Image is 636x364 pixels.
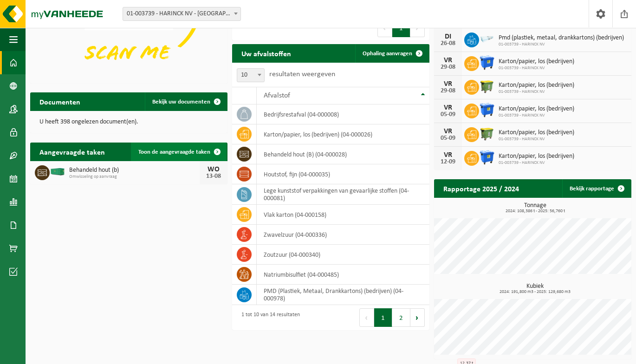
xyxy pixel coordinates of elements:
[499,89,574,95] span: 01-003739 - HARINCK NV
[499,65,574,71] span: 01-003739 - HARINCK NV
[237,307,300,328] div: 1 tot 10 van 14 resultaten
[232,44,300,62] h2: Uw afvalstoffen
[499,82,574,89] span: Karton/papier, los (bedrijven)
[439,128,457,135] div: VR
[479,55,495,71] img: WB-1100-HPE-BE-01
[439,88,457,94] div: 29-08
[50,168,65,176] img: HK-XC-40-GN-00
[123,7,241,21] span: 01-003739 - HARINCK NV - WIELSBEKE
[269,71,335,78] label: resultaten weergeven
[392,308,410,327] button: 2
[499,160,574,166] span: 01-003739 - HARINCK NV
[138,149,210,155] span: Toon de aangevraagde taken
[499,153,574,160] span: Karton/papier, los (bedrijven)
[434,179,528,197] h2: Rapportage 2025 / 2024
[410,308,425,327] button: Next
[439,64,457,71] div: 29-08
[439,209,631,214] span: 2024: 108,386 t - 2025: 56,760 t
[499,113,574,118] span: 01-003739 - HARINCK NV
[499,105,574,113] span: Karton/papier, los (bedrijven)
[363,51,412,57] span: Ophaling aanvragen
[359,308,374,327] button: Previous
[439,57,457,64] div: VR
[479,78,495,94] img: WB-1100-HPE-GN-50
[439,283,631,294] h3: Kubiek
[355,44,428,63] a: Ophaling aanvragen
[204,173,223,180] div: 13-08
[131,143,227,161] a: Toon de aangevraagde taken
[439,135,457,142] div: 05-09
[30,92,90,110] h2: Documenten
[257,245,429,265] td: zoutzuur (04-000340)
[479,126,495,142] img: WB-1100-HPE-GN-50
[69,174,200,180] span: Omwisseling op aanvraag
[237,69,264,82] span: 10
[204,166,223,173] div: WO
[257,265,429,285] td: natriumbisulfiet (04-000485)
[264,92,290,99] span: Afvalstof
[439,104,457,111] div: VR
[499,58,574,65] span: Karton/papier, los (bedrijven)
[39,119,218,125] p: U heeft 398 ongelezen document(en).
[257,144,429,164] td: behandeld hout (B) (04-000028)
[562,179,630,198] a: Bekijk rapportage
[479,31,495,47] img: LP-SK-00120-HPE-11
[257,124,429,144] td: karton/papier, los (bedrijven) (04-000026)
[439,80,457,88] div: VR
[152,99,210,105] span: Bekijk uw documenten
[374,308,392,327] button: 1
[257,184,429,205] td: lege kunststof verpakkingen van gevaarlijke stoffen (04-000081)
[123,7,240,20] span: 01-003739 - HARINCK NV - WIELSBEKE
[257,104,429,124] td: bedrijfsrestafval (04-000008)
[499,136,574,142] span: 01-003739 - HARINCK NV
[499,129,574,136] span: Karton/papier, los (bedrijven)
[439,40,457,47] div: 26-08
[257,285,429,305] td: PMD (Plastiek, Metaal, Drankkartons) (bedrijven) (04-000978)
[439,33,457,40] div: DI
[30,143,114,161] h2: Aangevraagde taken
[257,225,429,245] td: zwavelzuur (04-000336)
[479,149,495,165] img: WB-1100-HPE-BE-01
[499,42,624,47] span: 01-003739 - HARINCK NV
[479,102,495,118] img: WB-1100-HPE-BE-01
[439,290,631,294] span: 2024: 191,800 m3 - 2025: 129,680 m3
[439,111,457,118] div: 05-09
[69,167,200,174] span: Behandeld hout (b)
[257,164,429,184] td: houtstof, fijn (04-000035)
[439,159,457,165] div: 12-09
[439,151,457,159] div: VR
[237,68,265,82] span: 10
[499,34,624,42] span: Pmd (plastiek, metaal, drankkartons) (bedrijven)
[145,92,227,111] a: Bekijk uw documenten
[439,202,631,214] h3: Tonnage
[257,205,429,225] td: vlak karton (04-000158)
